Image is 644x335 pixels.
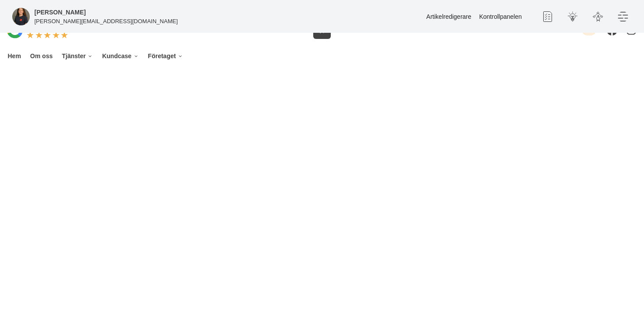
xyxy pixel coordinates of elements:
[146,46,184,66] a: Företaget
[35,7,86,17] h5: Administratör
[60,46,95,66] a: Tjänster
[28,46,54,66] a: Om oss
[101,46,140,66] a: Kundcase
[426,13,471,20] a: Artikelredigerare
[6,46,22,66] a: Hem
[35,17,178,25] p: [PERSON_NAME][EMAIL_ADDRESS][DOMAIN_NAME]
[12,8,30,25] img: foretagsbild-pa-smartproduktion-ett-foretag-i-dalarnas-lan.jpg
[479,13,522,20] a: Kontrollpanelen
